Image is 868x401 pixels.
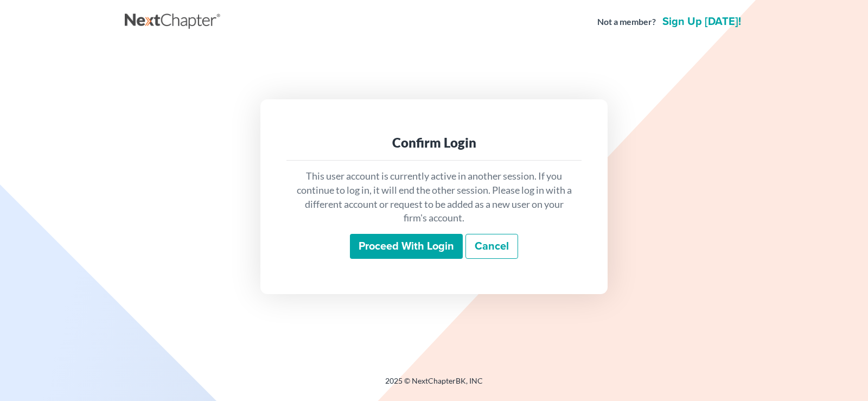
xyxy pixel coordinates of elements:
a: Cancel [465,234,518,259]
p: This user account is currently active in another session. If you continue to log in, it will end ... [295,169,573,225]
a: Sign up [DATE]! [660,16,743,27]
div: Confirm Login [295,134,573,151]
div: 2025 © NextChapterBK, INC [125,375,743,395]
strong: Not a member? [597,16,656,28]
input: Proceed with login [350,234,463,259]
